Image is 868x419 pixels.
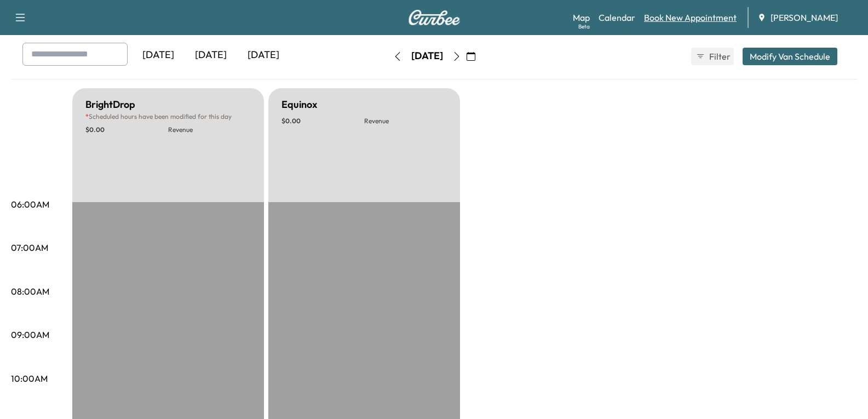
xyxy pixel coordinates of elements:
[11,285,49,298] p: 08:00AM
[573,11,590,24] a: MapBeta
[11,198,49,211] p: 06:00AM
[11,241,48,254] p: 07:00AM
[771,11,838,24] span: [PERSON_NAME]
[85,125,168,134] p: $ 0.00
[11,372,48,385] p: 10:00AM
[644,11,737,24] a: Book New Appointment
[281,117,364,125] p: $ 0.00
[709,50,729,63] span: Filter
[411,49,443,63] div: [DATE]
[408,10,461,25] img: Curbee Logo
[132,43,185,68] div: [DATE]
[168,125,251,134] p: Revenue
[364,117,447,125] p: Revenue
[743,48,837,65] button: Modify Van Schedule
[691,48,734,65] button: Filter
[578,22,590,31] div: Beta
[237,43,290,68] div: [DATE]
[85,97,135,112] h5: BrightDrop
[185,43,237,68] div: [DATE]
[85,112,251,121] p: Scheduled hours have been modified for this day
[11,328,49,341] p: 09:00AM
[281,97,317,112] h5: Equinox
[599,11,635,24] a: Calendar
